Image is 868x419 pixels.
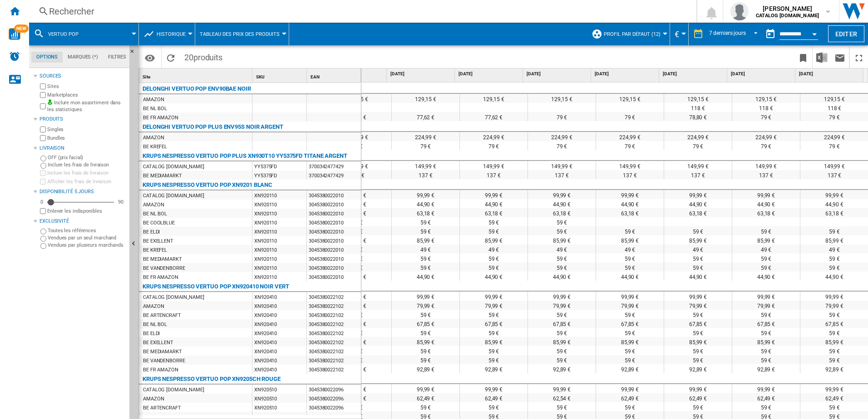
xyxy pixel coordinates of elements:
[392,272,459,281] div: 44,90 €
[528,190,596,199] div: 99,99 €
[252,227,306,236] div: XN920110
[596,112,664,121] div: 79 €
[392,263,459,272] div: 59 €
[797,68,863,80] div: [DATE]
[664,292,732,301] div: 99,99 €
[143,255,182,264] div: BE MEDIAMARKT
[9,51,20,62] img: alerts-logo.svg
[596,170,664,179] div: 137 €
[143,311,181,320] div: BE ARTENCRAFT
[39,188,126,195] div: Disponibilité 5 Jours
[460,328,528,337] div: 59 €
[596,235,664,244] div: 85,99 €
[389,68,454,80] div: [DATE]
[143,162,204,171] div: CATALOG [DOMAIN_NAME]
[732,103,800,112] div: 118 €
[252,236,306,245] div: XN920110
[143,133,164,142] div: AMAZON
[40,243,46,249] input: Vendues par plusieurs marchands
[528,132,596,141] div: 224,99 €
[252,319,306,328] div: XN920410
[47,99,126,113] label: Inclure mon assortiment dans les statistiques
[48,227,126,234] label: Toutes les références
[664,161,732,170] div: 149,99 €
[460,208,528,217] div: 63,18 €
[141,68,252,83] div: Site Sort None
[143,74,150,79] span: Site
[307,292,361,301] div: 3045380022102
[40,127,46,132] input: Singles
[460,190,528,199] div: 99,99 €
[252,190,306,200] div: XN920110
[664,310,732,319] div: 59 €
[31,52,63,63] md-tab-item: Options
[200,23,284,45] div: Tableau des prix des produits
[47,208,126,214] label: Enlever les indisponibles
[307,301,361,310] div: 3045380022102
[47,178,126,185] label: Afficher les frais de livraison
[143,246,167,255] div: BE KREFEL
[664,112,732,121] div: 78,80 €
[664,272,732,281] div: 44,90 €
[595,71,657,77] span: [DATE]
[307,254,361,263] div: 3045380022010
[307,245,361,254] div: 3045380022010
[40,170,46,176] input: Inclure les frais de livraison
[40,179,46,185] input: Afficher les frais de livraison
[806,24,823,41] button: Open calendar
[596,301,664,310] div: 79,99 €
[460,141,528,150] div: 79 €
[604,31,661,37] span: Profil par défaut (12)
[143,142,167,151] div: BE KREFEL
[732,235,800,244] div: 85,99 €
[392,141,459,150] div: 79 €
[528,310,596,319] div: 59 €
[731,71,793,77] span: [DATE]
[254,68,306,83] div: Sort None
[307,209,361,218] div: 3045380022010
[664,235,732,244] div: 85,99 €
[460,199,528,208] div: 44,90 €
[392,217,459,226] div: 59 €
[729,68,795,80] div: [DATE]
[252,200,306,209] div: XN920110
[48,161,126,168] label: Inclure les frais de livraison
[143,113,178,122] div: BE FR AMAZON
[460,226,528,235] div: 59 €
[392,112,459,121] div: 77,62 €
[596,319,664,328] div: 67,85 €
[143,281,289,292] div: KRUPS NESPRESSO VERTUO POP XN920410 NOIR VERT
[392,253,459,263] div: 59 €
[47,99,53,105] img: mysite-bg-18x18.png
[40,92,46,98] input: Marketplaces
[392,170,459,179] div: 137 €
[143,273,178,282] div: BE FR AMAZON
[252,254,306,263] div: XN920110
[604,23,665,45] button: Profil par défaut (12)
[460,132,528,141] div: 224,99 €
[392,292,459,301] div: 99,99 €
[309,68,361,83] div: EAN Sort None
[732,272,800,281] div: 44,90 €
[592,23,665,45] div: Profil par défaut (12)
[596,244,664,253] div: 49 €
[34,23,134,45] div: VERTUO POP
[143,264,185,273] div: BE VANDENBORRE
[252,292,306,301] div: XN920410
[39,145,126,152] div: Livraison
[460,170,528,179] div: 137 €
[675,23,684,45] button: €
[252,301,306,310] div: XN920410
[664,170,732,179] div: 137 €
[459,71,521,77] span: [DATE]
[828,25,864,42] button: Editer
[9,28,20,40] img: wise-card.svg
[813,47,831,68] button: Télécharger au format Excel
[307,200,361,209] div: 3045380022010
[664,301,732,310] div: 79,99 €
[460,112,528,121] div: 77,62 €
[307,272,361,281] div: 3045380022010
[460,301,528,310] div: 79,99 €
[311,74,320,79] span: EAN
[252,272,306,281] div: XN920110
